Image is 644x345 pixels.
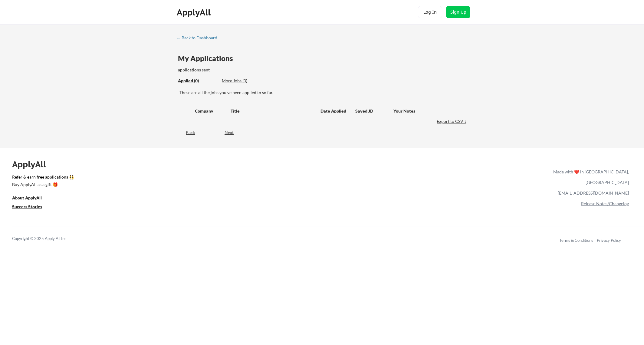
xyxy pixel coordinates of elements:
a: [EMAIL_ADDRESS][DOMAIN_NAME] [558,190,629,195]
a: Terms & Conditions [559,238,593,243]
a: Release Notes/Changelog [581,201,629,206]
div: Buy ApplyAll as a gift 🎁 [12,182,73,187]
div: These are all the jobs you've been applied to so far. [179,90,468,96]
div: Title [231,108,315,114]
div: More Jobs (0) [222,78,266,84]
a: Privacy Policy [597,238,621,243]
div: Export to CSV ↓ [437,118,468,124]
u: Success Stories [12,204,42,209]
a: Success Stories [12,203,50,211]
div: applications sent [178,67,295,73]
div: Made with ❤️ in [GEOGRAPHIC_DATA], [GEOGRAPHIC_DATA] [551,166,629,188]
div: Date Applied [320,108,347,114]
div: ApplyAll [177,7,212,18]
div: Applied (0) [178,78,217,84]
div: Company [195,108,225,114]
a: About ApplyAll [12,195,50,202]
a: ← Back to Dashboard [176,35,222,41]
button: Sign Up [446,6,470,18]
div: Your Notes [393,108,462,114]
div: These are all the jobs you've been applied to so far. [178,78,217,84]
div: ApplyAll [12,159,53,169]
div: Copyright © 2025 Apply All Inc [12,236,82,242]
div: ← Back to Dashboard [176,36,222,40]
div: These are job applications we think you'd be a good fit for, but couldn't apply you to automatica... [222,78,266,84]
div: My Applications [178,55,238,62]
u: About ApplyAll [12,195,42,200]
a: Buy ApplyAll as a gift 🎁 [12,181,73,189]
div: Next [225,130,241,136]
div: Back [176,130,195,136]
button: Log In [418,6,442,18]
a: Refer & earn free applications 👯‍♀️ [12,175,427,181]
div: Saved JD [355,105,393,116]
